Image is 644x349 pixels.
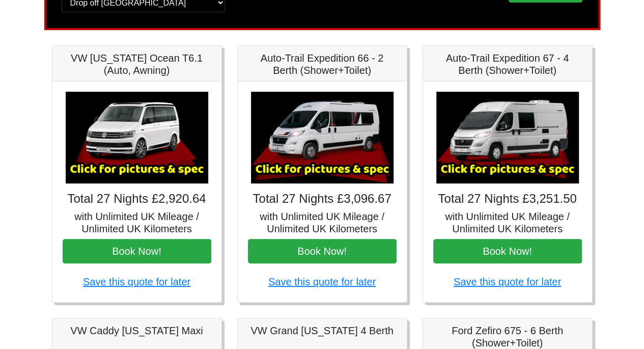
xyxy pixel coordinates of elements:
[454,276,561,287] a: Save this quote for later
[248,325,397,337] h5: VW Grand [US_STATE] 4 Berth
[433,52,582,76] h5: Auto-Trail Expedition 67 - 4 Berth (Shower+Toilet)
[248,210,397,235] h5: with Unlimited UK Mileage / Unlimited UK Kilometers
[433,192,582,206] h4: Total 27 Nights £3,251.50
[248,192,397,206] h4: Total 27 Nights £3,096.67
[63,52,211,76] h5: VW [US_STATE] Ocean T6.1 (Auto, Awning)
[268,276,376,287] a: Save this quote for later
[63,210,211,235] h5: with Unlimited UK Mileage / Unlimited UK Kilometers
[248,239,397,263] button: Book Now!
[433,325,582,349] h5: Ford Zefiro 675 - 6 Berth (Shower+Toilet)
[66,92,208,183] img: VW California Ocean T6.1 (Auto, Awning)
[63,325,211,337] h5: VW Caddy [US_STATE] Maxi
[83,276,190,287] a: Save this quote for later
[433,239,582,263] button: Book Now!
[251,92,394,183] img: Auto-Trail Expedition 66 - 2 Berth (Shower+Toilet)
[63,192,211,206] h4: Total 27 Nights £2,920.64
[248,52,397,76] h5: Auto-Trail Expedition 66 - 2 Berth (Shower+Toilet)
[63,239,211,263] button: Book Now!
[436,92,579,183] img: Auto-Trail Expedition 67 - 4 Berth (Shower+Toilet)
[433,210,582,235] h5: with Unlimited UK Mileage / Unlimited UK Kilometers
